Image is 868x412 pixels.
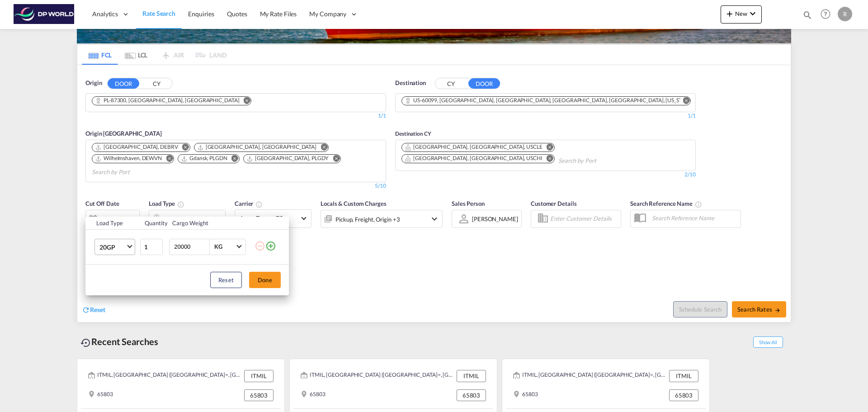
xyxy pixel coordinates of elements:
[172,219,249,227] div: Cargo Weight
[214,243,222,250] div: KG
[139,217,167,230] th: Quantity
[140,239,163,255] input: Qty
[249,272,281,288] button: Done
[265,241,276,251] md-icon: icon-plus-circle-outline
[255,241,265,251] md-icon: icon-minus-circle-outline
[85,217,139,230] th: Load Type
[210,272,242,288] button: Reset
[94,239,135,255] md-select: Choose: 20GP
[173,239,209,255] input: Enter Weight
[99,243,126,252] span: 20GP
